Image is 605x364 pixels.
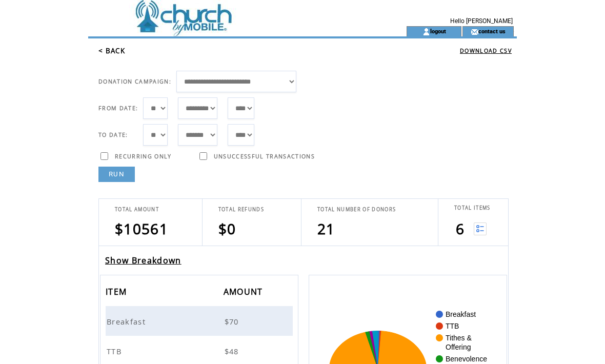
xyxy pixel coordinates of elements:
[106,288,129,294] a: ITEM
[430,28,446,34] a: logout
[106,284,129,302] span: ITEM
[450,17,513,25] span: Hello [PERSON_NAME]
[224,284,266,302] span: AMOUNT
[107,316,148,325] a: Breakfast
[478,28,506,34] a: contact us
[422,28,430,36] img: account_icon.gif
[107,346,124,356] span: TTB
[115,153,172,160] span: RECURRING ONLY
[446,355,487,363] text: Benevolence
[224,288,266,294] a: AMOUNT
[474,223,487,235] img: View list
[446,310,476,318] text: Breakfast
[446,334,472,342] text: Tithes &
[214,153,315,160] span: UNSUCCESSFUL TRANSACTIONS
[317,206,396,213] span: TOTAL NUMBER OF DONORS
[454,205,491,211] span: TOTAL ITEMS
[98,131,128,138] span: TO DATE:
[98,46,125,55] a: < BACK
[98,167,135,182] a: RUN
[317,219,335,238] span: 21
[98,105,138,112] span: FROM DATE:
[225,346,241,356] span: $48
[218,206,264,213] span: TOTAL REFUNDS
[456,219,465,238] span: 6
[107,316,148,327] span: Breakfast
[218,219,236,238] span: $0
[115,206,159,213] span: TOTAL AMOUNT
[107,346,124,355] a: TTB
[225,316,241,327] span: $70
[460,47,512,54] a: DOWNLOAD CSV
[115,219,168,238] span: $10561
[446,343,471,351] text: Offering
[98,78,171,85] span: DONATION CAMPAIGN:
[446,322,459,330] text: TTB
[105,255,181,266] a: Show Breakdown
[471,28,478,36] img: contact_us_icon.gif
